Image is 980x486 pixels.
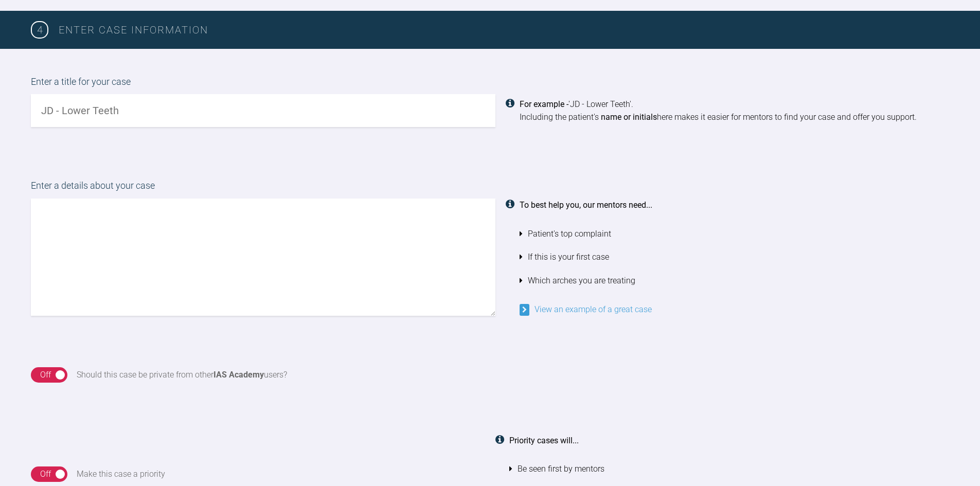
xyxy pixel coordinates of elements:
input: JD - Lower Teeth [31,94,495,127]
div: Make this case a priority [77,467,165,481]
div: 'JD - Lower Teeth'. Including the patient's here makes it easier for mentors to find your case an... [520,98,950,124]
strong: name or initials [601,112,657,122]
a: View an example of a great case [520,304,652,314]
span: 4 [31,21,48,39]
strong: To best help you, our mentors need... [520,200,652,210]
li: If this is your first case [520,245,950,269]
label: Enter a title for your case [31,75,949,95]
li: Patient's top complaint [520,222,950,246]
li: Which arches you are treating [520,269,950,293]
div: Off [40,368,51,382]
div: Off [40,467,51,481]
h3: Enter case information [59,22,949,38]
div: Should this case be private from other users? [77,368,287,382]
li: Be seen first by mentors [509,457,950,481]
strong: Priority cases will... [509,436,579,445]
strong: For example - [520,99,568,109]
strong: IAS Academy [213,370,264,380]
label: Enter a details about your case [31,178,949,199]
